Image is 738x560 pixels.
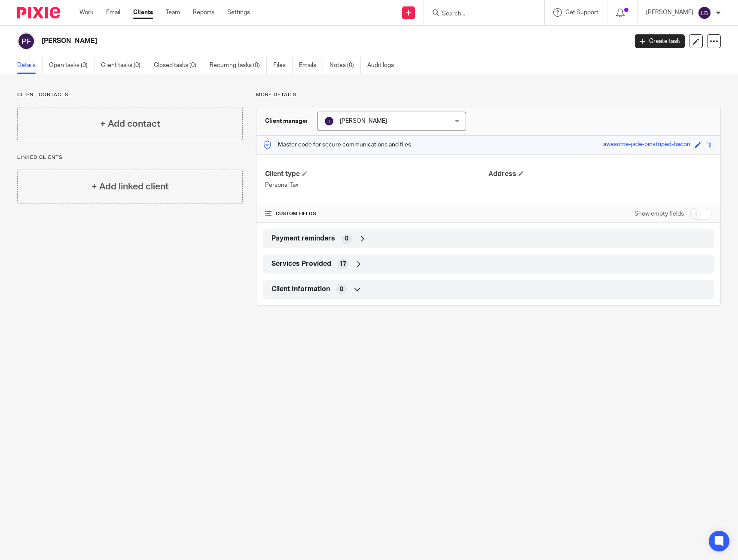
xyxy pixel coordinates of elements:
[340,285,343,294] span: 0
[345,234,348,243] span: 0
[273,57,293,74] a: Files
[49,57,95,74] a: Open tasks (0)
[271,285,330,294] span: Client Information
[106,8,120,17] a: Email
[603,140,690,150] div: awesome-jade-pinstriped-bacon
[271,234,335,243] span: Payment reminders
[340,118,387,124] span: [PERSON_NAME]
[193,8,214,17] a: Reports
[227,8,250,17] a: Settings
[133,8,153,17] a: Clients
[324,116,334,126] img: svg%3E
[256,91,721,98] p: More details
[154,57,203,74] a: Closed tasks (0)
[210,57,267,74] a: Recurring tasks (0)
[42,37,506,46] h2: [PERSON_NAME]
[79,8,93,17] a: Work
[91,180,169,193] h4: + Add linked client
[101,57,147,74] a: Client tasks (0)
[265,117,308,125] h3: Client manager
[634,210,684,218] label: Show empty fields
[646,8,693,17] p: [PERSON_NAME]
[17,91,243,98] p: Client contacts
[17,154,243,161] p: Linked clients
[635,34,685,48] a: Create task
[100,117,160,131] h4: + Add contact
[367,57,400,74] a: Audit logs
[166,8,180,17] a: Team
[263,140,411,149] p: Master code for secure communications and files
[339,260,346,268] span: 17
[17,32,35,50] img: svg%3E
[265,181,488,189] p: Personal Tax
[17,7,60,18] img: Pixie
[265,210,488,217] h4: CUSTOM FIELDS
[265,170,488,179] h4: Client type
[698,6,711,20] img: svg%3E
[565,9,598,15] span: Get Support
[299,57,323,74] a: Emails
[488,170,712,179] h4: Address
[329,57,361,74] a: Notes (0)
[271,259,331,268] span: Services Provided
[17,57,43,74] a: Details
[441,10,518,18] input: Search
